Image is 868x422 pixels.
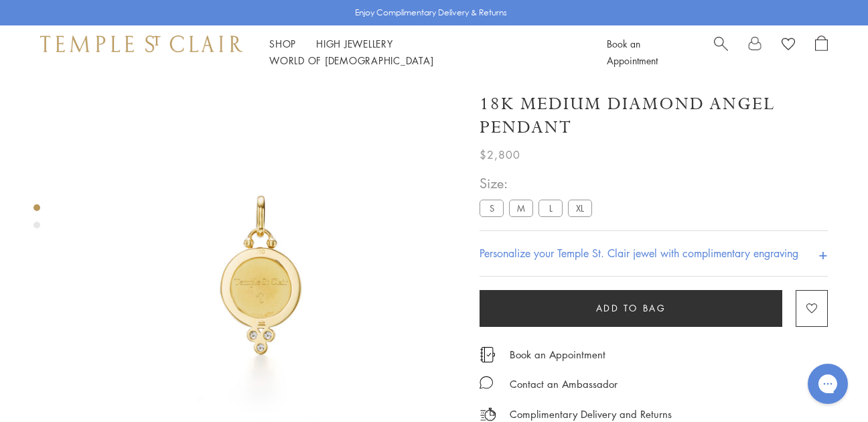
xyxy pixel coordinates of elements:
span: Add to bag [596,301,666,315]
nav: Main navigation [269,36,577,69]
a: Book an Appointment [510,347,605,362]
a: Search [714,36,728,69]
a: ShopShop [269,37,296,50]
label: S [480,200,504,216]
a: Book an Appointment [607,37,658,67]
h1: 18K Medium Diamond Angel Pendant [480,92,828,139]
h4: + [818,241,828,266]
span: Size: [480,172,597,194]
a: Open Shopping Bag [815,36,828,69]
div: Product gallery navigation [33,201,40,239]
a: World of [DEMOGRAPHIC_DATA]World of [DEMOGRAPHIC_DATA] [269,54,433,67]
label: M [509,200,533,216]
h4: Personalize your Temple St. Clair jewel with complimentary engraving [480,245,798,261]
span: $2,800 [480,146,520,163]
img: icon_appointment.svg [480,347,496,362]
div: Contact an Ambassador [510,376,618,393]
label: XL [568,200,592,216]
a: High JewelleryHigh Jewellery [316,37,393,50]
p: Enjoy Complimentary Delivery & Returns [355,6,507,19]
img: Temple St. Clair [40,36,242,52]
img: MessageIcon-01_2.svg [480,376,493,389]
label: L [538,200,563,216]
iframe: Gorgias live chat messenger [801,359,855,409]
button: Add to bag [480,290,782,327]
a: View Wishlist [782,36,795,56]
